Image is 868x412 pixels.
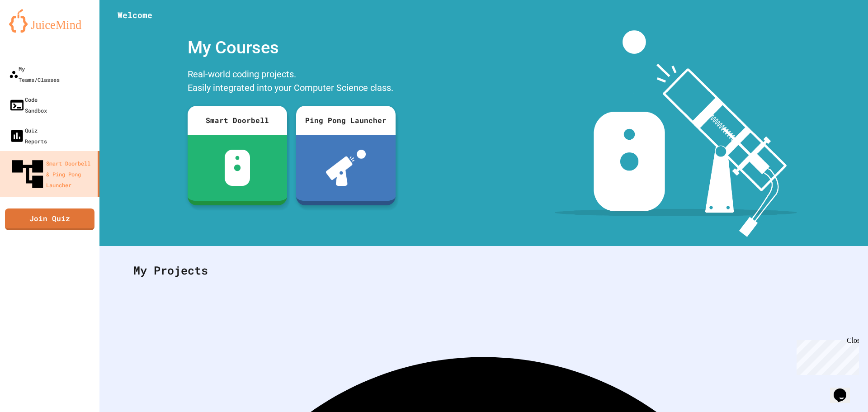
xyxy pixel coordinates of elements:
[9,63,60,85] div: My Teams/Classes
[9,94,47,116] div: Code Sandbox
[326,150,366,186] img: ppl-with-ball.png
[296,106,396,135] div: Ping Pong Launcher
[793,336,859,375] iframe: chat widget
[9,9,90,33] img: logo-orange.svg
[555,30,797,237] img: banner-image-my-projects.png
[183,30,400,65] div: My Courses
[225,150,250,186] img: sdb-white.svg
[5,208,94,230] a: Join Quiz
[9,156,94,193] div: Smart Doorbell & Ping Pong Launcher
[183,65,400,99] div: Real-world coding projects. Easily integrated into your Computer Science class.
[830,376,859,403] iframe: chat widget
[9,125,47,147] div: Quiz Reports
[4,4,62,57] div: Chat with us now!Close
[188,106,287,135] div: Smart Doorbell
[124,253,843,288] div: My Projects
